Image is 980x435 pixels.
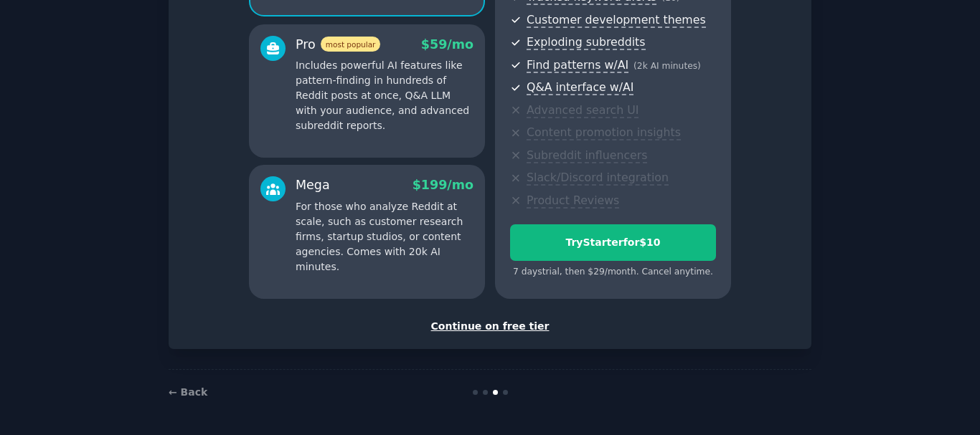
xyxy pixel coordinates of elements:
[527,171,669,186] span: Slack/Discord integration
[633,61,701,71] span: ( 2k AI minutes )
[169,386,207,398] a: ← Back
[413,178,473,192] span: $ 199 /mo
[296,36,380,54] div: Pro
[527,13,706,28] span: Customer development themes
[527,80,633,95] span: Q&A interface w/AI
[527,148,647,163] span: Subreddit influencers
[527,35,645,50] span: Exploding subreddits
[296,176,330,194] div: Mega
[296,58,473,133] p: Includes powerful AI features like pattern-finding in hundreds of Reddit posts at once, Q&A LLM w...
[527,58,628,73] span: Find patterns w/AI
[511,235,715,250] div: Try Starter for $10
[421,37,473,52] span: $ 59 /mo
[510,266,716,279] div: 7 days trial, then $ 29 /month . Cancel anytime.
[527,125,681,140] span: Content promotion insights
[321,37,381,52] span: most popular
[527,103,639,118] span: Advanced search UI
[527,193,619,209] span: Product Reviews
[296,199,473,274] p: For those who analyze Reddit at scale, such as customer research firms, startup studios, or conte...
[184,319,796,334] div: Continue on free tier
[510,224,716,261] button: TryStarterfor$10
